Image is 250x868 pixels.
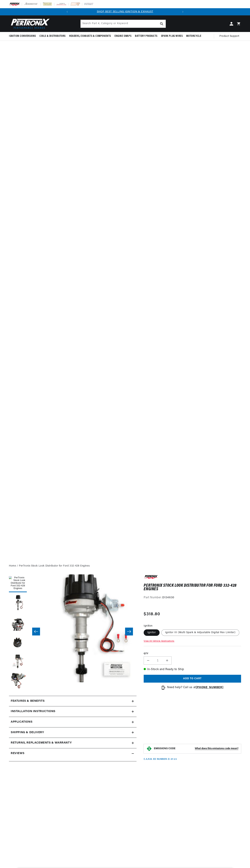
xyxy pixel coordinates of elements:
img: Emissions code [146,746,152,752]
button: Load image 5 in gallery view [9,653,27,671]
h2: Returns, Replacements & Warranty [11,741,72,745]
span: Motorcycle [186,34,201,38]
span: Headers, Exhausts & Components [69,34,111,38]
button: Load image 3 in gallery view [9,614,27,632]
img: Pertronix [9,18,50,30]
a: SHOP BEST SELLING IGNITION & EXHAUST [97,10,153,13]
a: Home [9,564,16,568]
p: Need help? Call us at [167,685,223,690]
label: QTY [144,652,241,655]
button: Translation missing: en.sections.announcements.previous_announcement [64,8,71,15]
summary: Engine Swaps [113,32,133,40]
summary: Headers, Exhausts & Components [67,32,113,40]
span: Battery Products [135,34,157,38]
summary: Spark Plug Wires [159,32,185,40]
strong: What does this emissions code mean? [195,747,238,750]
summary: Ignition Conversions [9,32,38,40]
a: View All Vehicle Applications [144,640,174,642]
span: Coils & Distributors [39,34,66,38]
span: Ignition Conversions [9,34,36,38]
p: C.A.R.B. EO Number: D-57-23 [144,758,177,761]
button: Slide left [32,628,40,635]
nav: breadcrumbs [9,564,241,568]
span: Product Support [219,34,239,38]
button: Search Part #, Category or Keyword [158,20,166,28]
h1: PerTronix Stock Look Distributor for Ford 332-428 Engines [144,584,241,591]
summary: Coils & Distributors [38,32,67,40]
a: [PHONE_NUMBER] [196,686,223,689]
button: Add to cart [144,675,241,683]
span: Engine Swaps [115,34,131,38]
span: $318.80 [144,611,160,617]
h2: Installation instructions [11,709,55,714]
h2: Shipping & Delivery [11,730,44,735]
strong: D134630 [162,596,174,599]
summary: Product Support [219,32,241,41]
strong: EMISSIONS CODE [154,747,175,750]
a: PerTronix Stock Look Distributor for Ford 332-428 Engines [19,564,90,568]
h2: Features & Benefits [11,699,44,704]
p: In-Stock and Ready to Ship [144,667,241,672]
div: Announcement [71,10,179,14]
summary: Motorcycle [184,32,203,40]
summary: Features & Benefits [9,696,137,706]
span: Applications [11,720,32,724]
button: Translation missing: en.sections.announcements.next_announcement [179,8,186,15]
summary: Battery Products [133,32,159,40]
button: Slide right [125,628,133,635]
button: Load image 2 in gallery view [9,594,27,612]
summary: Returns, Replacements & Warranty [9,738,137,748]
a: Applications [9,717,137,727]
button: Load image 1 in gallery view [9,574,27,592]
div: Part Number: [144,595,241,600]
summary: Shipping & Delivery [9,727,137,738]
label: Ignitor [144,629,160,636]
legend: Ignition [144,624,153,628]
button: Load image 4 in gallery view [9,633,27,651]
summary: Installation instructions [9,706,137,717]
media-gallery: Gallery Viewer [9,574,137,689]
button: EMISSIONS CODEWhat does this emissions code mean? [154,747,238,750]
label: Ignitor III (Multi Spark & Adjustable Digital Rev Limiter) [161,629,239,636]
div: 1 of 2 [71,10,179,14]
h2: Reviews [11,751,24,756]
button: Load image 6 in gallery view [9,673,27,690]
span: Spark Plug Wires [161,34,183,38]
summary: Reviews [9,748,137,759]
input: Search Part #, Category or Keyword [81,20,166,28]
